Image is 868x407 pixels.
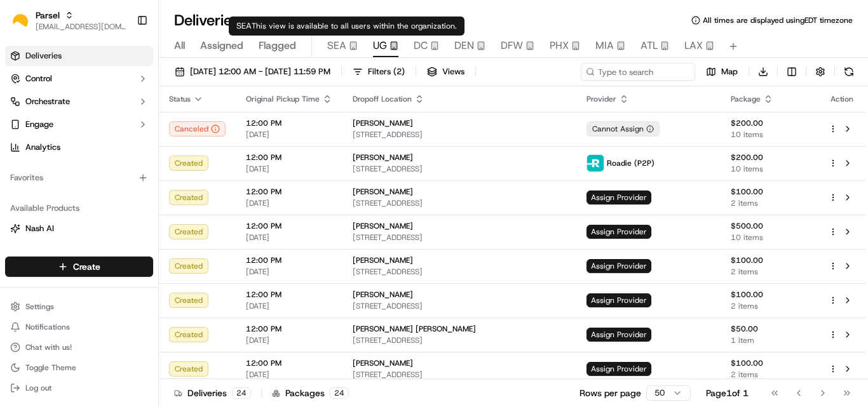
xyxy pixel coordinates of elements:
[246,152,332,163] span: 12:00 PM
[25,223,54,234] span: Nash AI
[229,17,465,36] div: SEA
[353,301,566,311] span: [STREET_ADDRESS]
[353,267,566,277] span: [STREET_ADDRESS]
[731,301,808,311] span: 2 items
[353,118,413,128] span: [PERSON_NAME]
[25,119,53,130] span: Engage
[731,94,761,104] span: Package
[353,290,413,300] span: [PERSON_NAME]
[5,114,153,135] button: Engage
[393,66,405,77] span: ( 2 )
[5,257,153,277] button: Create
[368,66,405,77] span: Filters
[454,38,474,53] span: DEN
[731,335,808,345] span: 1 item
[13,51,231,71] p: Welcome 👋
[246,221,332,231] span: 12:00 PM
[10,11,31,30] img: Parsel
[252,21,457,31] span: This view is available to all users within the organization.
[246,335,332,345] span: [DATE]
[120,184,204,197] span: API Documentation
[5,46,153,66] a: Deliveries
[327,38,346,53] span: SEA
[581,63,695,81] input: Type to search
[25,142,60,153] span: Analytics
[550,38,569,53] span: PHX
[43,121,208,134] div: Start new chat
[25,96,70,107] span: Orchestrate
[36,9,60,22] button: Parsel
[580,387,641,399] p: Rows per page
[353,164,566,174] span: [STREET_ADDRESS]
[703,15,853,25] span: All times are displayed using EDT timezone
[25,246,44,257] span: Fleet
[587,362,651,376] span: Assign Provider
[731,130,808,140] span: 10 items
[169,94,191,104] span: Status
[731,221,808,231] span: $500.00
[5,5,132,36] button: ParselParsel[EMAIL_ADDRESS][DOMAIN_NAME]
[246,232,332,243] span: [DATE]
[5,137,153,157] a: Analytics
[607,158,654,168] span: Roadie (P2P)
[102,179,209,202] a: 💻API Documentation
[246,187,332,197] span: 12:00 PM
[5,69,153,89] button: Control
[421,63,470,81] button: Views
[353,358,413,368] span: [PERSON_NAME]
[731,164,808,174] span: 10 items
[13,121,36,144] img: 1736555255976-a54dd68f-1ca7-489b-9aae-adbdc363a1c4
[731,152,808,163] span: $200.00
[174,387,251,399] div: Deliveries
[272,387,349,399] div: Packages
[216,125,231,140] button: Start new chat
[246,358,332,368] span: 12:00 PM
[10,246,148,257] a: Fleet
[5,218,153,239] button: Nash AI
[353,152,413,163] span: [PERSON_NAME]
[5,91,153,112] button: Orchestrate
[25,50,62,62] span: Deliveries
[587,94,616,104] span: Provider
[330,387,349,399] div: 24
[13,185,23,196] div: 📗
[353,94,412,104] span: Dropoff Location
[721,66,738,77] span: Map
[174,10,239,30] h1: Deliveries
[731,255,808,265] span: $100.00
[442,66,465,77] span: Views
[731,370,808,380] span: 2 items
[595,38,614,53] span: MIA
[25,302,54,312] span: Settings
[731,267,808,277] span: 2 items
[43,134,161,144] div: We're available if you need us!
[36,22,126,32] span: [EMAIL_ADDRESS][DOMAIN_NAME]
[353,130,566,140] span: [STREET_ADDRESS]
[731,324,808,334] span: $50.00
[353,187,413,197] span: [PERSON_NAME]
[25,73,52,84] span: Control
[25,322,70,332] span: Notifications
[246,290,332,300] span: 12:00 PM
[414,38,428,53] span: DC
[10,223,148,234] a: Nash AI
[246,301,332,311] span: [DATE]
[232,387,251,399] div: 24
[169,121,226,137] button: Canceled
[5,241,153,262] button: Fleet
[25,363,76,373] span: Toggle Theme
[107,185,118,196] div: 💻
[174,38,185,53] span: All
[587,121,660,137] button: Cannot Assign
[246,324,332,334] span: 12:00 PM
[246,370,332,380] span: [DATE]
[126,215,154,225] span: Pylon
[587,293,651,307] span: Assign Provider
[73,260,100,273] span: Create
[731,198,808,208] span: 2 items
[353,370,566,380] span: [STREET_ADDRESS]
[373,38,387,53] span: UG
